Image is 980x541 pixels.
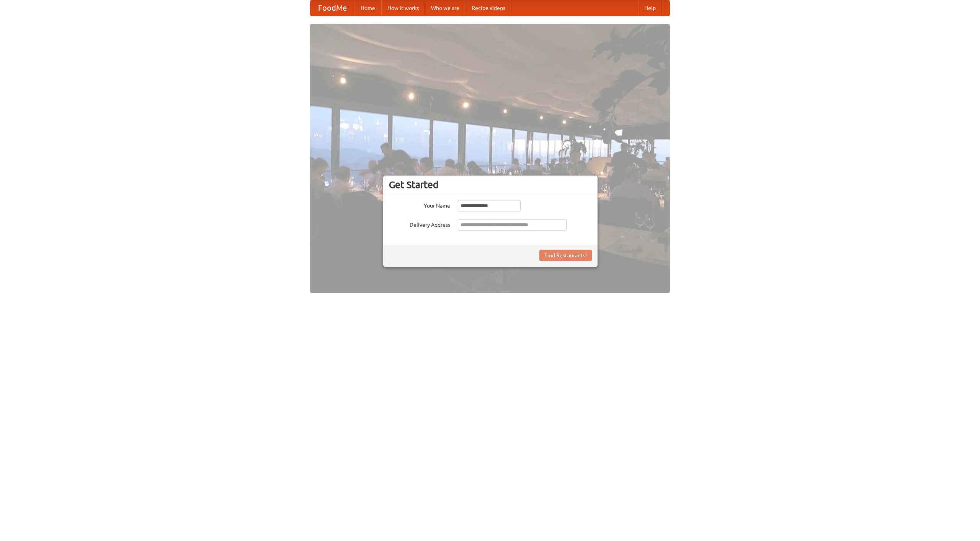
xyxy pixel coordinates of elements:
h3: Get Started [389,179,592,190]
a: Help [638,0,662,16]
button: Find Restaurants! [539,250,592,261]
label: Delivery Address [389,219,450,229]
label: Your Name [389,200,450,210]
a: Who we are [425,0,465,16]
a: FoodMe [310,0,354,16]
a: Home [354,0,381,16]
a: Recipe videos [465,0,511,16]
a: How it works [381,0,425,16]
